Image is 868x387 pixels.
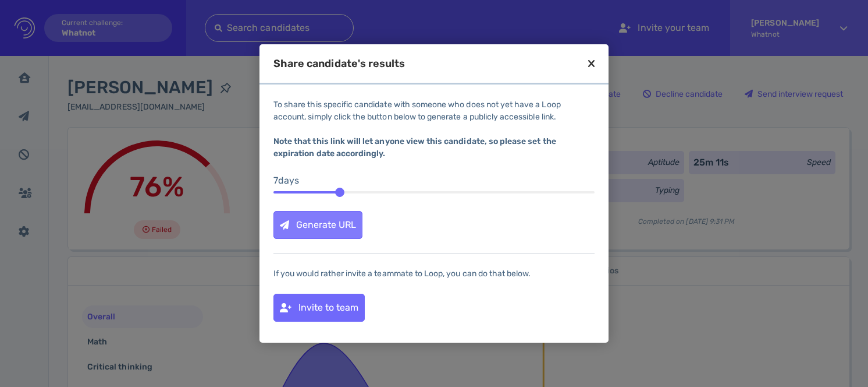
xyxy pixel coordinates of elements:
[273,136,556,159] b: Note that this link will let anyone view this candidate, so please set the expiration date accord...
[273,98,595,160] div: To share this specific candidate with someone who does not yet have a Loop account, simply click ...
[274,294,364,321] div: Invite to team
[273,294,365,322] button: Invite to team
[273,211,362,239] button: Generate URL
[273,268,595,280] div: If you would rather invite a teammate to Loop, you can do that below.
[273,58,405,69] div: Share candidate's results
[273,174,595,188] div: 7 day s
[274,212,362,238] div: Generate URL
